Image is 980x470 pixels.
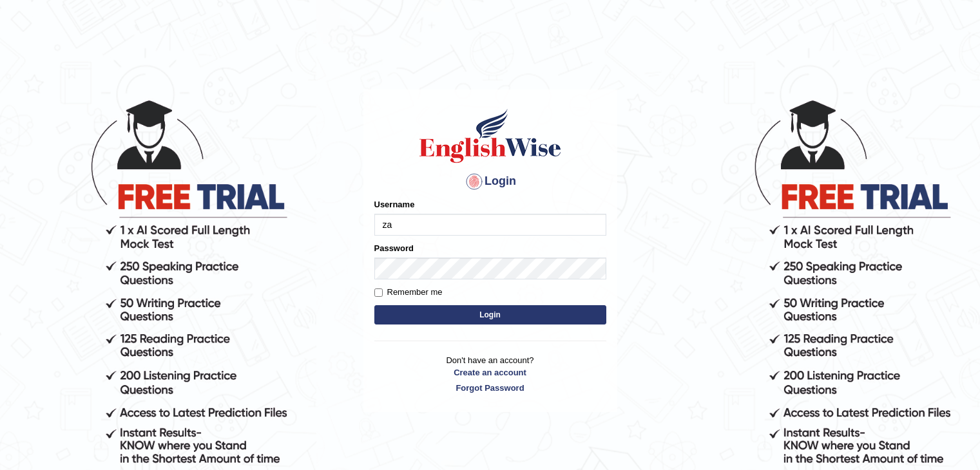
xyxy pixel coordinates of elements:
img: Logo of English Wise sign in for intelligent practice with AI [417,107,564,165]
label: Password [374,242,414,254]
p: Don't have an account? [374,354,606,394]
button: Login [374,305,606,324]
label: Remember me [374,286,443,299]
a: Forgot Password [374,382,606,394]
label: Username [374,198,415,211]
h4: Login [374,171,606,192]
input: Remember me [374,288,383,297]
a: Create an account [374,366,606,379]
